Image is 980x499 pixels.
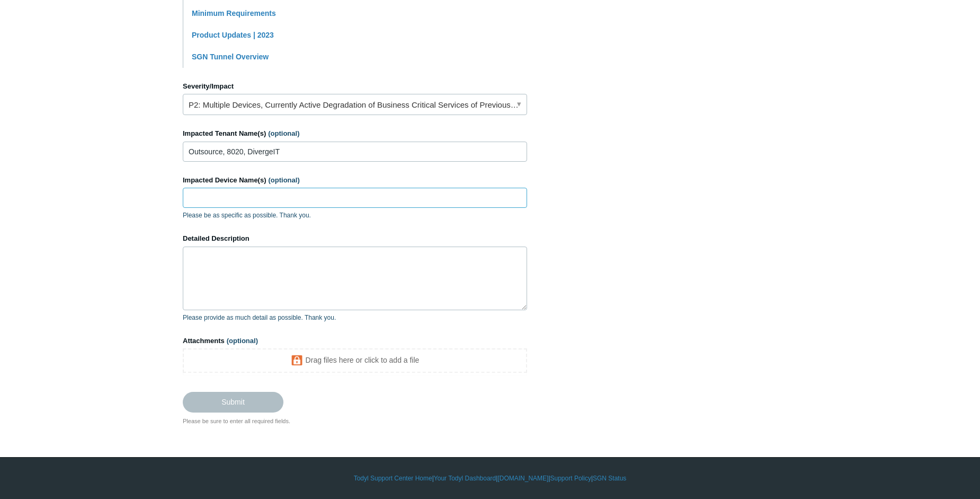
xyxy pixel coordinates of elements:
label: Impacted Device Name(s) [183,175,527,186]
input: Submit [183,392,283,412]
a: Product Updates | 2023 [192,31,274,39]
p: Please be as specific as possible. Thank you. [183,211,527,220]
label: Detailed Description [183,233,527,244]
span: (optional) [227,337,258,345]
a: SGN Tunnel Overview [192,52,269,61]
a: Todyl Support Center Home [354,474,432,483]
a: Your Todyl Dashboard [434,474,496,483]
a: P2: Multiple Devices, Currently Active Degradation of Business Critical Services of Previously Wo... [183,94,527,115]
label: Impacted Tenant Name(s) [183,128,527,139]
label: Attachments [183,336,527,346]
a: Minimum Requirements [192,9,276,17]
label: Severity/Impact [183,81,527,92]
a: SGN Status [593,474,626,483]
span: (optional) [268,129,299,137]
a: [DOMAIN_NAME] [497,474,548,483]
div: | | | | [183,474,797,483]
p: Please provide as much detail as possible. Thank you. [183,313,527,322]
span: (optional) [269,176,300,184]
div: Please be sure to enter all required fields. [183,417,527,426]
a: Support Policy [550,474,591,483]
